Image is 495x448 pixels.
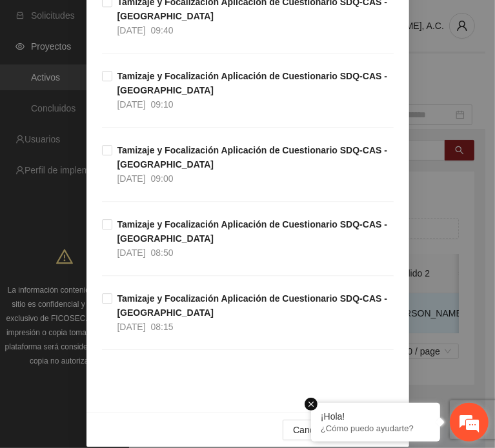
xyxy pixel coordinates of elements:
strong: Tamizaje y Focalización Aplicación de Cuestionario SDQ-CAS - [GEOGRAPHIC_DATA] [117,145,388,170]
span: 09:00 [151,173,174,184]
span: 08:50 [151,248,174,258]
span: [DATE] [117,322,146,332]
span: 09:40 [151,25,174,35]
p: ¿Cómo puedo ayudarte? [321,424,430,433]
span: 08:15 [151,322,174,332]
span: [DATE] [117,173,146,184]
span: Cancelar [293,423,329,437]
span: 09:10 [151,99,174,110]
strong: Tamizaje y Focalización Aplicación de Cuestionario SDQ-CAS - [GEOGRAPHIC_DATA] [117,219,388,244]
span: [DATE] [117,248,146,258]
span: Estamos en línea. [75,149,178,279]
span: [DATE] [117,99,146,110]
button: Cancelar [283,420,339,440]
div: Minimizar ventana de chat en vivo [212,6,243,37]
textarea: Escriba su mensaje y pulse “Intro” [6,306,246,351]
strong: Tamizaje y Focalización Aplicación de Cuestionario SDQ-CAS - [GEOGRAPHIC_DATA] [117,71,388,95]
span: [DATE] [117,25,146,35]
div: ¡Hola! [321,411,430,422]
div: Chatee con nosotros ahora [67,66,217,83]
strong: Tamizaje y Focalización Aplicación de Cuestionario SDQ-CAS - [GEOGRAPHIC_DATA] [117,293,388,318]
